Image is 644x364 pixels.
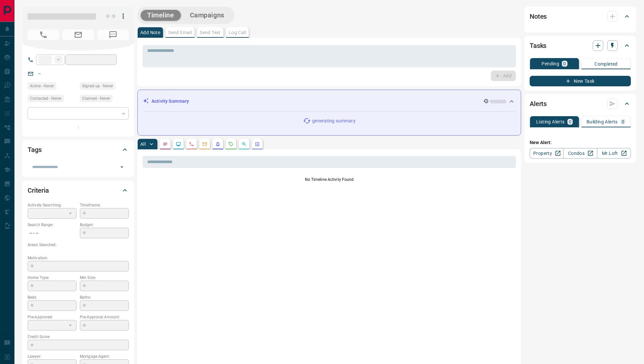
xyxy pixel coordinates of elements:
p: 0 [563,61,566,66]
h2: Tags [28,144,41,155]
span: No Email [62,30,94,40]
span: Contacted - Never [30,95,61,102]
p: Lawyer: [28,353,77,359]
p: New Alert: [530,139,631,146]
p: Motivation: [28,255,129,261]
div: Notes [530,9,631,24]
p: Pre-Approved: [28,314,77,320]
button: Timeline [141,10,181,21]
svg: Notes [163,141,168,147]
p: Baths: [80,294,129,300]
svg: Requests [228,141,234,147]
p: Timeframe: [80,202,129,208]
p: Search Range: [28,222,77,228]
button: Campaigns [183,10,231,21]
a: Mr.Loft [597,148,631,159]
p: Mortgage Agent: [80,353,129,359]
p: -- - -- [28,228,77,239]
span: Signed up - Never [82,83,113,89]
p: Completed [594,62,618,66]
p: Beds: [28,294,77,300]
span: No Number [28,30,59,40]
div: Alerts [530,96,631,112]
p: Activity Summary [151,98,189,105]
h2: Criteria [28,185,49,196]
p: Areas Searched: [28,242,129,248]
span: Active - Never [30,83,54,89]
h2: Tasks [530,40,546,51]
svg: Lead Browsing Activity [176,141,181,147]
div: Tasks [530,38,631,54]
div: Criteria [28,182,129,198]
div: Activity Summary [143,95,516,107]
svg: Agent Actions [255,141,260,147]
p: Actively Searching: [28,202,77,208]
div: Tags [28,142,129,158]
svg: Calls [189,141,194,147]
button: New Task [530,76,631,86]
h2: Alerts [530,98,547,109]
p: All [140,142,146,146]
svg: Opportunities [241,141,247,147]
p: Home Type: [28,275,77,281]
p: generating summary [312,118,355,124]
p: Pre-Approval Amount: [80,314,129,320]
p: No Timeline Activity Found [143,177,516,182]
span: Claimed - Never [82,95,110,102]
span: No Number [97,30,129,40]
button: Open [117,162,126,172]
p: 0 [622,119,624,124]
a: Condos [563,148,597,159]
p: Budget: [80,222,129,228]
svg: Listing Alerts [215,141,220,147]
p: Pending [541,61,559,66]
p: Building Alerts [586,119,618,124]
h2: Notes [530,11,547,22]
svg: Emails [202,141,207,147]
p: Min Size: [80,275,129,281]
p: Credit Score: [28,334,129,340]
a: -- [38,71,41,76]
p: 0 [569,119,571,124]
p: Add Note [140,30,160,35]
a: Property [530,148,563,159]
p: Listing Alerts [536,119,565,124]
